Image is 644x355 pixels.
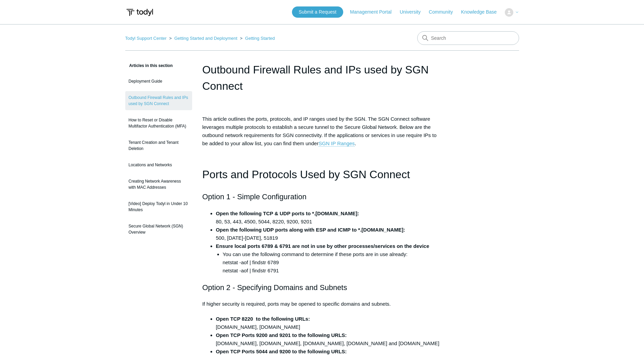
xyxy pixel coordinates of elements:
li: [DOMAIN_NAME], [DOMAIN_NAME] [216,315,442,331]
strong: Open TCP Ports 5044 and 9200 to the following URLS: [216,349,347,354]
strong: Open TCP 8220 to the following URLs: [216,316,310,322]
strong: Open TCP Ports 9200 and 9201 to the following URLS: [216,332,347,338]
a: Getting Started and Deployment [174,36,237,41]
strong: Open the following UDP ports along with ESP and ICMP to *.[DOMAIN_NAME]: [216,227,405,233]
a: Secure Global Network (SGN) Overview [125,220,192,239]
strong: Open the following TCP & UDP ports to *.[DOMAIN_NAME]: [216,210,359,216]
span: Articles in this section [125,63,173,68]
a: How to Reset or Disable Multifactor Authentication (MFA) [125,114,192,133]
h2: Option 1 - Simple Configuration [202,191,442,203]
li: 80, 53, 443, 4500, 5044, 8220, 9200, 9201 [216,209,442,226]
a: Knowledge Base [461,9,503,16]
li: Getting Started [239,36,275,41]
a: Submit a Request [292,6,343,18]
p: If higher security is required, ports may be opened to specific domains and subnets. [202,300,442,308]
h1: Outbound Firewall Rules and IPs used by SGN Connect [202,62,442,94]
a: SGN IP Ranges [318,140,354,147]
a: University [400,9,427,16]
input: Search [417,31,519,45]
li: 500, [DATE]-[DATE], 51819 [216,226,442,242]
li: Getting Started and Deployment [168,36,239,41]
a: Getting Started [245,36,275,41]
a: Deployment Guide [125,75,192,88]
a: Tenant Creation and Tenant Deletion [125,136,192,155]
a: [Video] Deploy Todyl in Under 10 Minutes [125,197,192,216]
li: [DOMAIN_NAME], [DOMAIN_NAME], [DOMAIN_NAME], [DOMAIN_NAME] and [DOMAIN_NAME] [216,331,442,348]
h1: Ports and Protocols Used by SGN Connect [202,166,442,183]
a: Creating Network Awareness with MAC Addresses [125,175,192,194]
h2: Option 2 - Specifying Domains and Subnets [202,282,442,293]
span: This article outlines the ports, protocols, and IP ranges used by the SGN. The SGN Connect softwa... [202,116,437,147]
li: You can use the following command to determine if these ports are in use already: netstat -aof | ... [223,250,442,275]
a: Todyl Support Center [125,36,167,41]
a: Management Portal [350,9,398,16]
a: Locations and Networks [125,158,192,171]
a: Community [429,9,460,16]
strong: Ensure local ports 6789 & 6791 are not in use by other processes/services on the device [216,243,429,249]
li: Todyl Support Center [125,36,168,41]
a: Outbound Firewall Rules and IPs used by SGN Connect [125,91,192,110]
img: Todyl Support Center Help Center home page [125,6,154,19]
